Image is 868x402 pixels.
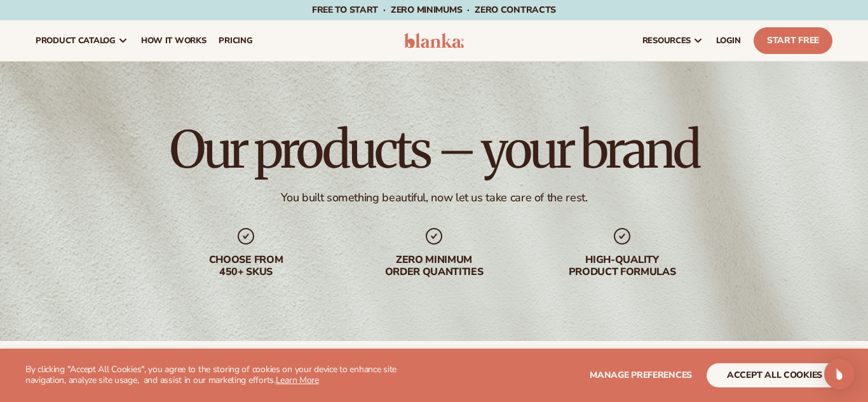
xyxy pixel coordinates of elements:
a: Start Free [754,27,832,54]
h1: Our products – your brand [170,124,698,175]
a: resources [636,20,710,61]
a: product catalog [29,20,135,61]
div: Choose from 450+ Skus [165,254,327,278]
div: Zero minimum order quantities [353,254,515,278]
a: How It Works [135,20,213,61]
button: Manage preferences [590,363,692,387]
a: pricing [212,20,259,61]
div: You built something beautiful, now let us take care of the rest. [281,191,588,205]
span: Manage preferences [590,369,692,381]
span: product catalog [36,36,116,46]
span: resources [642,36,691,46]
img: logo [404,33,464,48]
span: LOGIN [716,36,741,46]
a: LOGIN [710,20,747,61]
span: Free to start · ZERO minimums · ZERO contracts [312,4,556,16]
button: accept all cookies [707,363,843,387]
div: High-quality product formulas [541,254,703,278]
p: By clicking "Accept All Cookies", you agree to the storing of cookies on your device to enhance s... [25,365,433,386]
span: How It Works [141,36,207,46]
div: Open Intercom Messenger [824,359,855,389]
a: Learn More [276,374,319,386]
span: pricing [219,36,252,46]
